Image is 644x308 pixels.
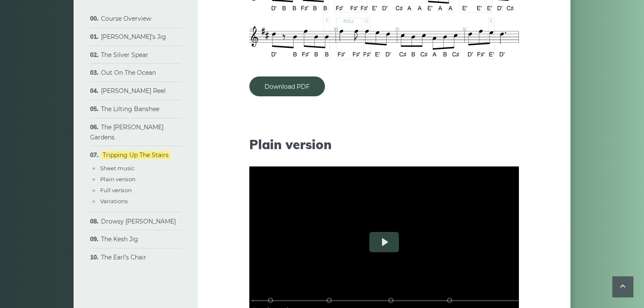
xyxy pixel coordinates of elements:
[101,69,156,76] a: Out On The Ocean
[100,176,136,183] a: Plain version
[101,253,146,261] a: The Earl’s Chair
[100,187,132,194] a: Full version
[101,235,138,243] a: The Kesh Jig
[101,218,176,225] a: Drowsy [PERSON_NAME]
[100,165,134,172] a: Sheet music
[90,123,164,141] a: The [PERSON_NAME] Gardens
[101,151,170,159] a: Tripping Up The Stairs
[100,198,128,204] a: Variations
[249,76,325,96] a: Download PDF
[101,15,151,22] a: Course Overview
[249,137,519,152] h2: Plain version
[101,33,166,41] a: [PERSON_NAME]’s Jig
[101,87,166,95] a: [PERSON_NAME] Reel
[101,105,159,113] a: The Lilting Banshee
[101,51,148,59] a: The Silver Spear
